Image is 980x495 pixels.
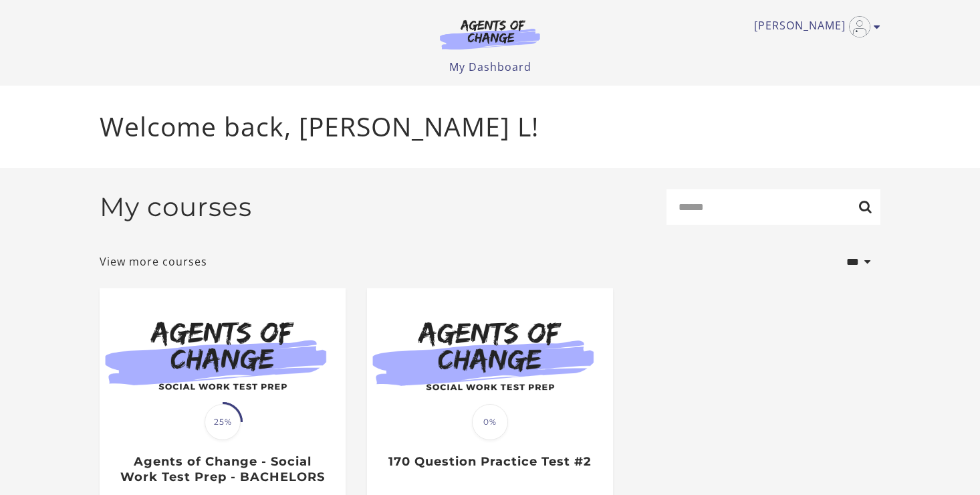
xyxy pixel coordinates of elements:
h3: Agents of Change - Social Work Test Prep - BACHELORS [114,454,331,484]
a: View more courses [100,254,207,270]
a: My Dashboard [449,60,531,74]
img: Agents of Change Logo [426,19,554,50]
span: 25% [205,404,241,440]
a: Toggle menu [754,16,874,37]
span: 0% [472,404,508,440]
h3: 170 Question Practice Test #2 [381,454,598,470]
p: Welcome back, [PERSON_NAME] L! [100,107,880,146]
h2: My courses [100,191,252,223]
